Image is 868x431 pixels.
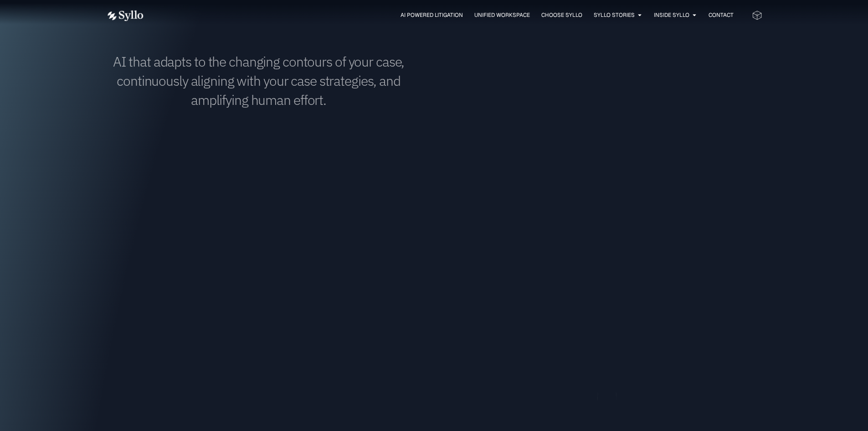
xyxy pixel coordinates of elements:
a: Syllo Stories [594,11,635,19]
a: Contact [709,11,734,19]
img: white logo [106,10,144,21]
a: AI Powered Litigation [401,11,463,19]
a: Inside Syllo [654,11,689,19]
div: Menu Toggle [162,11,734,20]
a: Unified Workspace [474,11,530,19]
nav: Menu [162,11,734,20]
a: Choose Syllo [541,11,582,19]
h1: AI that adapts to the changing contours of your case, continuously aligning with your case strate... [106,52,411,109]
